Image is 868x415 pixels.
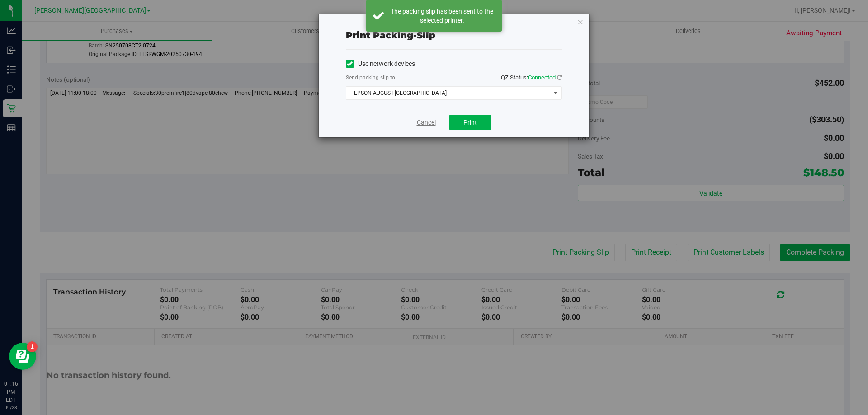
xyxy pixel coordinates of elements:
iframe: Resource center unread badge [27,341,38,352]
span: Print packing-slip [346,30,435,41]
span: Print [463,119,477,126]
iframe: Resource center [9,343,36,370]
label: Use network devices [346,59,415,69]
label: Send packing-slip to: [346,74,396,82]
div: The packing slip has been sent to the selected printer. [389,7,495,25]
a: Cancel [417,118,436,127]
span: select [550,87,561,99]
span: QZ Status: [501,74,562,81]
span: Connected [528,74,556,81]
span: EPSON-AUGUST-[GEOGRAPHIC_DATA] [346,87,550,99]
button: Print [449,115,491,130]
